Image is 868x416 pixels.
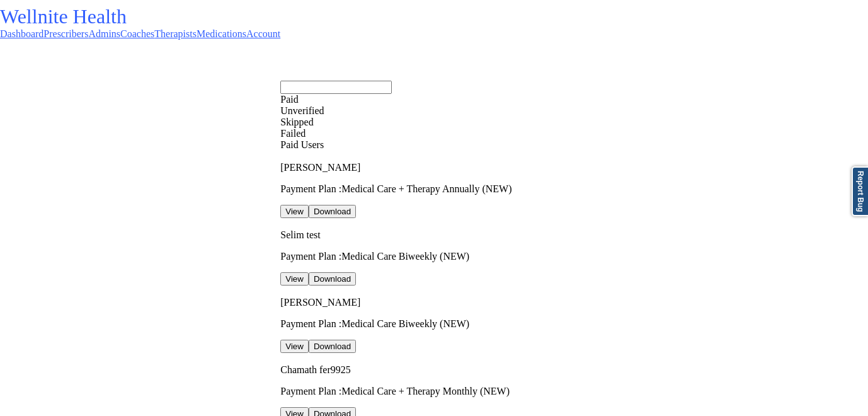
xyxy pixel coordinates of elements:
button: View [280,272,309,286]
div: Skipped [280,117,532,128]
a: Prescribers [43,28,88,39]
div: Chamath fer9925 [280,364,868,376]
a: Account [246,28,280,39]
a: Report Bug [852,166,868,216]
div: Unverified [280,105,532,117]
p: Payment Plan : Medical Care + Therapy Monthly (NEW) [280,386,868,397]
div: Failed [280,128,532,139]
a: Admins [88,28,120,39]
p: Payment Plan : Medical Care + Therapy Annually (NEW) [280,183,868,195]
p: Payment Plan : Medical Care Biweekly (NEW) [280,251,868,262]
div: Paid Users [280,139,868,151]
a: Medications [197,28,246,39]
p: Payment Plan : Medical Care Biweekly (NEW) [280,318,868,330]
div: [PERSON_NAME] [280,162,868,173]
div: Selim test [280,229,868,241]
button: Download [309,272,356,286]
a: Coaches [120,28,154,39]
button: Download [309,205,356,218]
button: Download [309,340,356,353]
button: View [280,340,309,353]
a: Therapists [154,28,197,39]
div: Paid [280,94,532,105]
div: [PERSON_NAME] [280,297,868,308]
button: View [280,205,309,218]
